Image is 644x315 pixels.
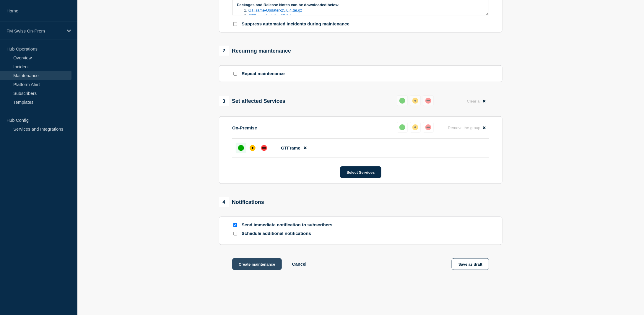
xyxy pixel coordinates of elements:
[412,98,418,104] div: affected
[219,96,285,106] div: Set affected Services
[238,145,244,151] div: up
[233,223,237,227] input: Send immediate notification to subscribers
[452,258,489,270] button: Save as draft
[232,125,257,130] p: On-Premise
[219,46,229,56] span: 2
[448,126,480,130] span: Remove the group
[412,124,418,130] div: affected
[6,28,63,33] p: FM Swiss On-Prem
[281,145,300,150] span: GTFrame
[233,232,237,236] input: Schedule additional notifications
[232,258,282,270] button: Create maintenance
[248,8,302,12] a: GTFrame-Updater-25.0.4.tar.gz
[423,95,434,106] button: down
[242,71,285,77] p: Repeat maintenance
[233,22,237,26] input: Suppress automated incidents during maintenance
[399,124,405,130] div: up
[219,197,229,207] span: 4
[397,95,408,106] button: up
[242,222,336,228] p: Send immediate notification to subscribers
[250,145,256,151] div: affected
[399,98,405,104] div: up
[237,3,339,7] strong: Packages and Release Notes can be downloaded below.
[425,98,431,104] div: down
[242,231,336,236] p: Schedule additional notifications
[410,95,421,106] button: affected
[219,197,264,207] div: Notifications
[425,124,431,130] div: down
[423,122,434,133] button: down
[219,46,291,56] div: Recurring maintenance
[444,122,489,134] button: Remove the group
[242,21,349,27] p: Suppress automated incidents during maintenance
[464,95,489,107] button: Clear all
[261,145,267,151] div: down
[233,72,237,76] input: Repeat maintenance
[340,166,381,178] button: Select Services
[219,96,229,106] span: 3
[292,262,307,267] button: Cancel
[248,14,302,18] a: GTFrame-Installer-25.0.4.tar.gz
[397,122,408,133] button: up
[410,122,421,133] button: affected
